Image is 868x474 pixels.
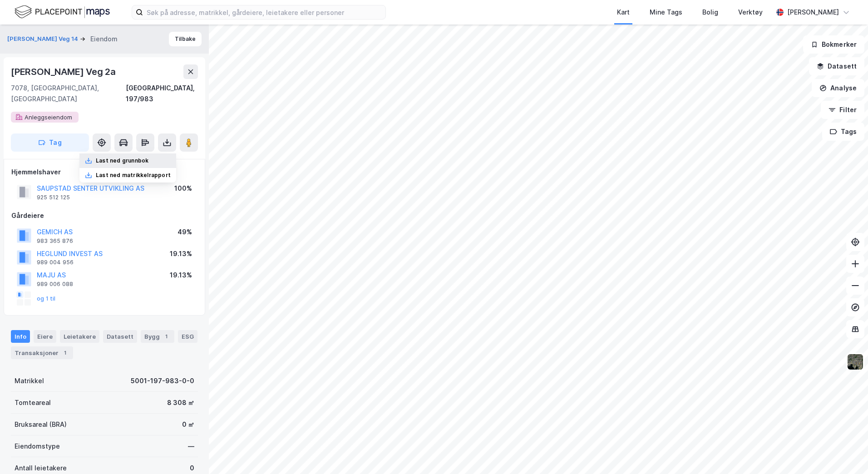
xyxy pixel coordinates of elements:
[174,183,192,194] div: 100%
[141,330,174,343] div: Bygg
[11,210,197,221] div: Gårdeiere
[170,248,192,259] div: 19.13%
[650,7,682,18] div: Mine Tags
[738,7,763,18] div: Verktøy
[787,7,839,18] div: [PERSON_NAME]
[823,430,868,474] iframe: Chat Widget
[34,330,56,343] div: Eiere
[178,227,192,237] div: 49%
[182,419,194,430] div: 0 ㎡
[60,330,99,343] div: Leietakere
[15,397,51,408] div: Tomteareal
[15,419,67,430] div: Bruksareal (BRA)
[167,397,194,408] div: 8 308 ㎡
[188,441,194,452] div: —
[847,353,864,370] img: 9k=
[11,64,118,79] div: [PERSON_NAME] Veg 2a
[37,259,74,266] div: 989 004 956
[15,463,67,474] div: Antall leietakere
[103,330,137,343] div: Datasett
[190,463,194,474] div: 0
[169,32,202,46] button: Tilbake
[821,101,864,119] button: Filter
[170,270,192,281] div: 19.13%
[7,35,80,44] button: [PERSON_NAME] Veg 14
[143,5,385,19] input: Søk på adresse, matrikkel, gårdeiere, leietakere eller personer
[15,441,60,452] div: Eiendomstype
[11,330,30,343] div: Info
[37,281,73,288] div: 989 006 088
[822,123,864,141] button: Tags
[126,83,198,104] div: [GEOGRAPHIC_DATA], 197/983
[15,4,110,20] img: logo.f888ab2527a4732fd821a326f86c7f29.svg
[162,332,171,341] div: 1
[15,375,44,386] div: Matrikkel
[11,83,126,104] div: 7078, [GEOGRAPHIC_DATA], [GEOGRAPHIC_DATA]
[11,167,197,178] div: Hjemmelshaver
[617,7,630,18] div: Kart
[90,34,118,44] div: Eiendom
[131,375,194,386] div: 5001-197-983-0-0
[11,133,89,152] button: Tag
[60,348,69,357] div: 1
[809,57,864,75] button: Datasett
[37,237,73,245] div: 983 365 876
[96,172,171,179] div: Last ned matrikkelrapport
[11,346,73,359] div: Transaksjoner
[37,194,70,201] div: 925 512 125
[96,157,148,164] div: Last ned grunnbok
[823,430,868,474] div: Kontrollprogram for chat
[803,35,864,54] button: Bokmerker
[702,7,718,18] div: Bolig
[178,330,197,343] div: ESG
[812,79,864,97] button: Analyse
